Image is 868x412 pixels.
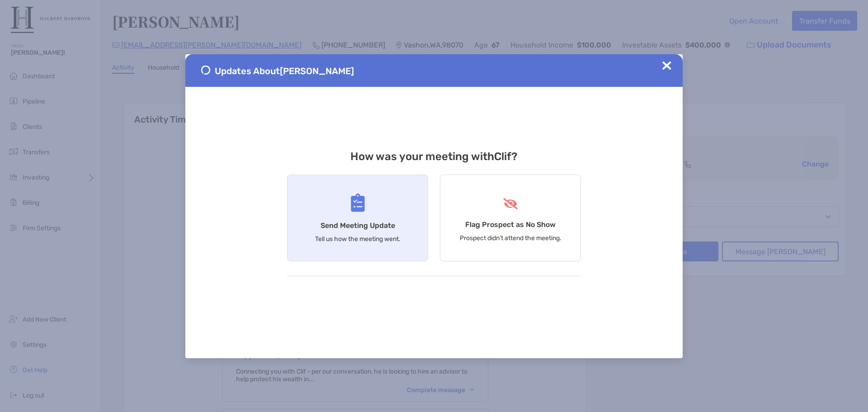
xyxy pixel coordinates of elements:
h3: How was your meeting with Clif ? [287,150,581,163]
img: Flag Prospect as No Show [502,198,519,209]
img: Send Meeting Update 1 [201,66,210,75]
h4: Send Meeting Update [321,221,395,230]
h4: Flag Prospect as No Show [465,220,556,229]
p: Prospect didn’t attend the meeting. [460,234,561,242]
span: Updates About [PERSON_NAME] [215,66,354,76]
p: Tell us how the meeting went. [315,235,401,243]
img: Send Meeting Update [351,194,365,212]
img: Close Updates Zoe [662,61,671,70]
